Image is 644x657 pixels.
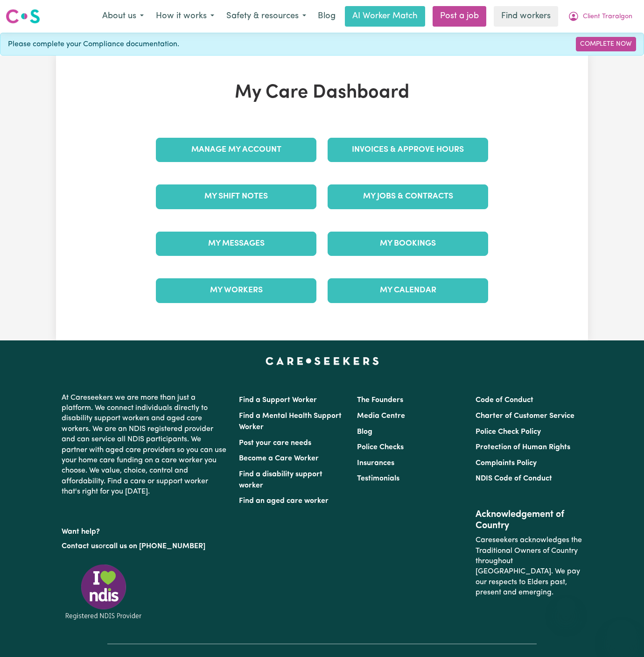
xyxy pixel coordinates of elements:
a: My Messages [156,232,316,256]
a: Complete Now [576,37,636,51]
a: Code of Conduct [476,396,533,404]
h1: My Care Dashboard [150,82,494,104]
button: Safety & resources [220,7,312,26]
a: My Jobs & Contracts [328,184,488,209]
a: My Calendar [328,278,488,303]
a: Find workers [494,6,558,27]
iframe: Close message [557,597,575,616]
a: Insurances [357,459,394,467]
a: Manage My Account [156,138,316,162]
button: My Account [562,7,638,26]
a: Media Centre [357,412,405,420]
a: Testimonials [357,475,399,482]
h2: Acknowledgement of Country [476,509,582,531]
span: Client Traralgon [583,12,632,22]
a: Become a Care Worker [239,455,319,462]
a: My Shift Notes [156,184,316,209]
a: Blog [357,428,372,436]
a: Protection of Human Rights [476,444,570,451]
a: Complaints Policy [476,459,537,467]
img: Registered NDIS provider [62,563,146,621]
a: call us on [PHONE_NUMBER] [105,543,205,550]
p: At Careseekers we are more than just a platform. We connect individuals directly to disability su... [62,389,228,501]
img: Careseekers logo [6,8,40,25]
iframe: Button to launch messaging window [607,620,637,650]
p: or [62,537,228,555]
a: The Founders [357,396,403,404]
span: Please complete your Compliance documentation. [8,39,179,50]
a: Careseekers home page [266,357,379,365]
a: My Workers [156,278,316,303]
a: AI Worker Match [345,6,425,27]
p: Want help? [62,523,228,537]
a: Find a disability support worker [239,471,322,489]
a: Post a job [433,6,486,27]
a: Post your care needs [239,439,311,447]
button: How it works [150,7,220,26]
a: Contact us [62,543,98,550]
a: Police Checks [357,444,404,451]
p: Careseekers acknowledges the Traditional Owners of Country throughout [GEOGRAPHIC_DATA]. We pay o... [476,531,582,601]
a: Careseekers logo [6,6,40,27]
a: Find a Mental Health Support Worker [239,412,342,431]
a: Find a Support Worker [239,396,317,404]
button: About us [96,7,150,26]
a: Police Check Policy [476,428,541,436]
a: NDIS Code of Conduct [476,475,552,482]
a: My Bookings [328,232,488,256]
a: Charter of Customer Service [476,412,574,420]
a: Blog [312,6,341,27]
a: Invoices & Approve Hours [328,138,488,162]
a: Find an aged care worker [239,497,329,505]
